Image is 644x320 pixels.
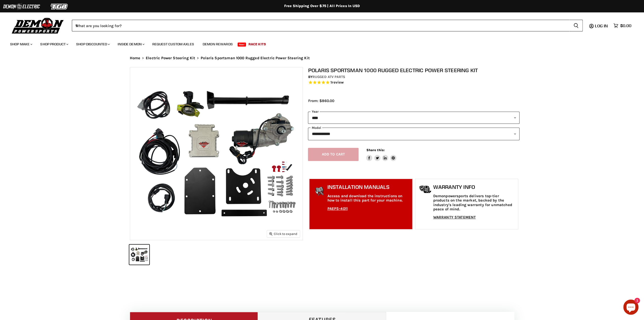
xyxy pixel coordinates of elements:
h1: Warranty Info [433,184,515,190]
span: Rated 5.0 out of 5 stars 1 reviews [308,80,520,85]
button: Search [569,20,583,31]
span: From: $860.00 [308,98,334,103]
span: Click to expand [269,232,297,236]
h1: Polaris Sportsman 1000 Rugged Electric Power Steering Kit [308,67,520,73]
p: Demonpowersports delivers top-tier products on the market, backed by the industry's leading warra... [433,194,515,211]
div: Free Shipping Over $75 | All Prices In USD [120,4,525,8]
span: $0.00 [620,23,631,28]
a: Log in [593,24,611,28]
a: Electric Power Steering Kit [146,56,195,60]
inbox-online-store-chat: Shopify online store chat [622,299,640,316]
span: Log in [595,23,608,28]
img: Demon Powersports [10,16,66,34]
a: Home [130,56,140,60]
input: When autocomplete results are available use up and down arrows to review and enter to select [72,20,569,31]
img: Polaris Sportsman 1000 Rugged Electric Power Steering Kit [130,67,303,240]
div: by [308,74,520,80]
a: Shop Product [36,39,71,49]
a: Demon Rewards [199,39,237,49]
button: Click to expand [267,230,300,237]
span: New! [238,43,246,47]
a: WARRANTY STATEMENT [433,215,476,219]
a: Rugged ATV Parts [313,75,345,79]
img: TGB Logo 2 [40,2,78,11]
a: $0.00 [611,22,634,29]
nav: Breadcrumbs [120,56,525,60]
a: Race Kits [245,39,270,49]
h1: Installation Manuals [327,184,410,190]
span: Share this: [366,148,384,152]
select: modal-name [308,128,520,140]
aside: Share this: [366,148,396,161]
span: 1 reviews [330,80,344,85]
a: PAEPS-4011 [327,206,348,211]
ul: Main menu [6,37,630,49]
button: Polaris Sportsman 1000 Rugged Electric Power Steering Kit thumbnail [129,245,149,265]
p: Access and download the instructions on how to install this part for your machine. [327,194,410,203]
select: year [308,112,520,124]
span: Polaris Sportsman 1000 Rugged Electric Power Steering Kit [201,56,310,60]
img: Demon Electric Logo 2 [3,2,40,11]
a: Shop Discounted [72,39,113,49]
span: review [332,80,344,85]
img: warranty-icon.png [419,185,432,193]
form: Product [72,20,583,31]
img: install_manual-icon.png [313,185,326,198]
a: Shop Make [6,39,35,49]
a: Request Custom Axles [149,39,198,49]
a: Inside Demon [114,39,148,49]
